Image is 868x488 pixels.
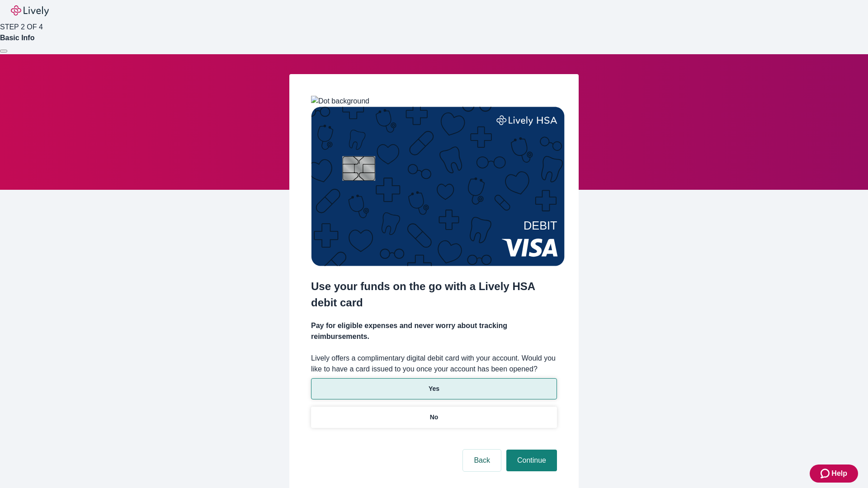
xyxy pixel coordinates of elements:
[311,278,557,311] h2: Use your funds on the go with a Lively HSA debit card
[463,450,501,471] button: Back
[311,353,557,375] label: Lively offers a complimentary digital debit card with your account. Would you like to have a card...
[506,450,557,471] button: Continue
[311,107,565,266] img: Debit card
[430,413,439,422] p: No
[311,320,557,342] h4: Pay for eligible expenses and never worry about tracking reimbursements.
[810,465,858,483] button: Zendesk support iconHelp
[11,5,49,16] img: Lively
[311,407,557,428] button: No
[831,468,847,479] span: Help
[429,384,439,394] p: Yes
[311,96,369,107] img: Dot background
[821,468,831,479] svg: Zendesk support icon
[311,378,557,399] button: Yes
